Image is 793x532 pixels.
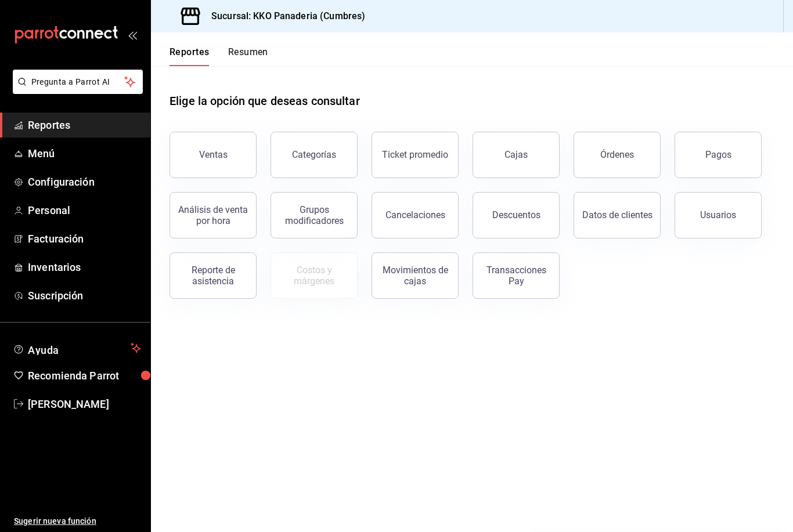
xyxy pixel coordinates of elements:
[170,46,268,66] div: navigation tabs
[504,149,528,160] div: Cajas
[278,204,350,226] div: Grupos modificadores
[28,396,141,412] span: [PERSON_NAME]
[31,76,125,88] span: Pregunta a Parrot AI
[199,149,228,160] div: Ventas
[28,117,141,133] span: Reportes
[28,259,141,275] span: Inventarios
[28,174,141,190] span: Configuración
[8,84,143,96] a: Pregunta a Parrot AI
[271,132,358,178] button: Categorías
[28,146,141,161] span: Menú
[582,209,653,220] div: Datos de clientes
[372,192,459,238] button: Cancelaciones
[379,265,451,287] div: Movimientos de cajas
[480,265,552,287] div: Transacciones Pay
[600,149,634,160] div: Órdenes
[28,368,141,383] span: Recomienda Parrot
[473,252,560,299] button: Transacciones Pay
[28,288,141,303] span: Suscripción
[177,204,249,226] div: Análisis de venta por hora
[382,149,448,160] div: Ticket promedio
[372,132,459,178] button: Ticket promedio
[128,30,137,39] button: open_drawer_menu
[170,192,257,238] button: Análisis de venta por hora
[170,46,210,66] button: Reportes
[675,192,762,238] button: Usuarios
[675,132,762,178] button: Pagos
[278,265,350,287] div: Costos y márgenes
[292,149,336,160] div: Categorías
[14,515,141,527] span: Sugerir nueva función
[700,209,736,220] div: Usuarios
[271,192,358,238] button: Grupos modificadores
[177,265,249,287] div: Reporte de asistencia
[492,209,540,220] div: Descuentos
[574,192,661,238] button: Datos de clientes
[705,149,731,160] div: Pagos
[170,92,360,110] h1: Elige la opción que deseas consultar
[170,252,257,299] button: Reporte de asistencia
[574,132,661,178] button: Órdenes
[271,252,358,299] button: Contrata inventarios para ver este reporte
[202,9,365,23] h3: Sucursal: KKO Panaderia (Cumbres)
[473,132,560,178] button: Cajas
[170,132,257,178] button: Ventas
[385,209,445,220] div: Cancelaciones
[28,202,141,218] span: Personal
[28,341,126,355] span: Ayuda
[13,70,143,94] button: Pregunta a Parrot AI
[473,192,560,238] button: Descuentos
[228,46,268,66] button: Resumen
[28,231,141,247] span: Facturación
[372,252,459,299] button: Movimientos de cajas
